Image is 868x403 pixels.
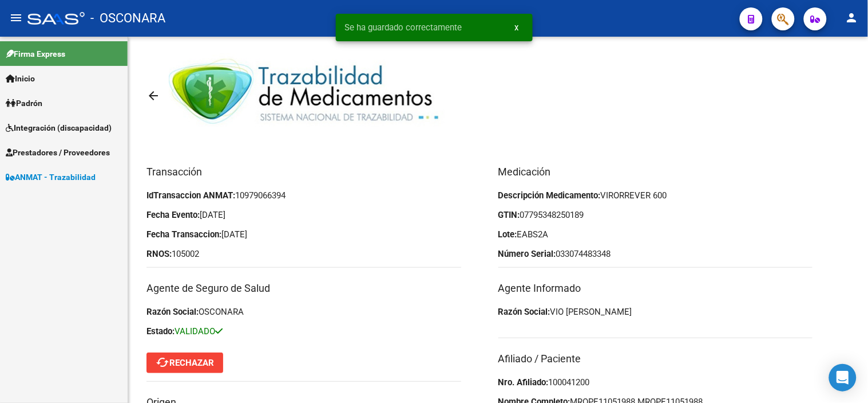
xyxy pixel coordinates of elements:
[829,364,857,392] div: Open Intercom Messenger
[199,307,244,317] span: OSCONARA
[549,377,590,388] span: 100041200
[498,280,813,296] h3: Agente Informado
[146,248,461,260] p: RNOS:
[221,229,247,240] span: [DATE]
[498,306,813,318] p: Razón Social:
[90,6,165,31] span: - OSCONARA
[506,17,528,38] button: x
[235,190,286,201] span: 10979066394
[498,164,813,180] h3: Medicación
[146,228,461,241] p: Fecha Transaccion:
[550,307,632,317] span: VIO [PERSON_NAME]
[175,326,223,337] span: VALIDADO
[146,353,223,373] button: Rechazar
[517,229,549,240] span: EABS2A
[498,228,813,241] p: Lote:
[146,164,461,180] h3: Transacción
[146,280,461,296] h3: Agente de Seguro de Salud
[200,210,225,220] span: [DATE]
[515,22,519,33] span: x
[146,209,461,221] p: Fecha Evento:
[498,248,813,260] p: Número Serial:
[9,11,23,25] mat-icon: menu
[6,122,112,134] span: Integración (discapacidad)
[169,53,449,139] img: anmat.jpeg
[6,146,110,159] span: Prestadores / Proveedores
[498,189,813,202] p: Descripción Medicamento:
[172,249,199,259] span: 105002
[6,171,96,183] span: ANMAT - Trazabilidad
[498,351,813,367] h3: Afiliado / Paciente
[6,72,35,85] span: Inicio
[156,355,169,369] mat-icon: cached
[156,358,214,368] span: Rechazar
[845,11,859,25] mat-icon: person
[556,249,611,259] span: 033074483348
[146,306,461,318] p: Razón Social:
[6,97,42,109] span: Padrón
[146,189,461,202] p: IdTransaccion ANMAT:
[146,89,160,103] mat-icon: arrow_back
[498,209,813,221] p: GTIN:
[601,190,667,201] span: VIRORREVER 600
[520,210,584,220] span: 07795348250189
[6,48,65,60] span: Firma Express
[345,22,462,33] span: Se ha guardado correctamente
[146,325,461,338] p: Estado:
[498,376,813,389] p: Nro. Afiliado:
